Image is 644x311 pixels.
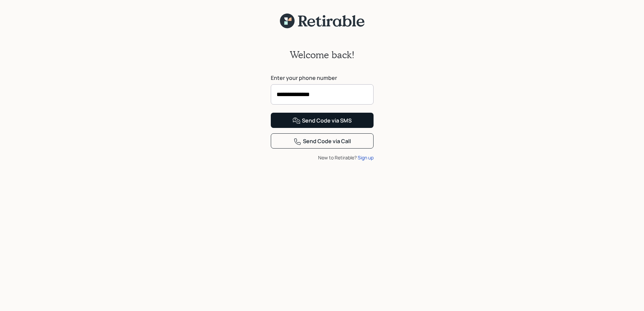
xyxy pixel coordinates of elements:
[292,117,352,125] div: Send Code via SMS
[290,49,355,61] h2: Welcome back!
[293,137,351,146] div: Send Code via Call
[271,74,374,82] label: Enter your phone number
[271,154,374,161] div: New to Retirable?
[271,133,374,149] button: Send Code via Call
[358,154,374,161] div: Sign up
[271,113,374,128] button: Send Code via SMS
